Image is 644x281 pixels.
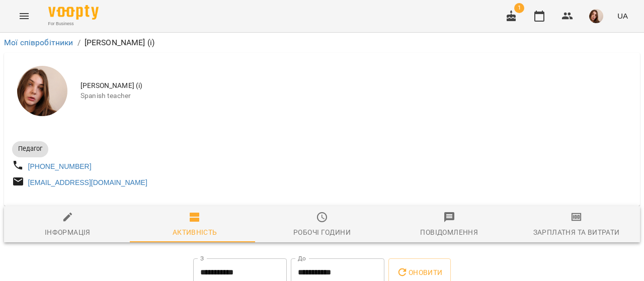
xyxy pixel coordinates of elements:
span: [PERSON_NAME] (і) [80,81,632,91]
a: Мої співробітники [4,38,73,47]
nav: breadcrumb [4,37,640,49]
img: 6cd80b088ed49068c990d7a30548842a.jpg [589,9,603,23]
p: [PERSON_NAME] (і) [85,37,155,49]
div: Зарплатня та Витрати [533,226,620,238]
a: [EMAIL_ADDRESS][DOMAIN_NAME] [28,178,147,186]
a: [PHONE_NUMBER] [28,162,92,170]
button: UA [613,7,632,25]
img: Voopty Logo [48,5,99,20]
li: / [77,37,80,49]
img: Матюк Маргарита (і) [17,66,67,116]
div: Робочі години [293,226,351,238]
div: Інформація [45,226,91,238]
button: Menu [12,4,36,28]
div: Повідомлення [420,226,478,238]
div: Активність [173,226,217,238]
span: For Business [48,21,99,27]
span: Оновити [396,266,442,278]
span: Педагог [12,144,48,153]
span: 1 [514,3,524,13]
span: UA [617,11,628,21]
span: Spanish teacher [80,91,632,101]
